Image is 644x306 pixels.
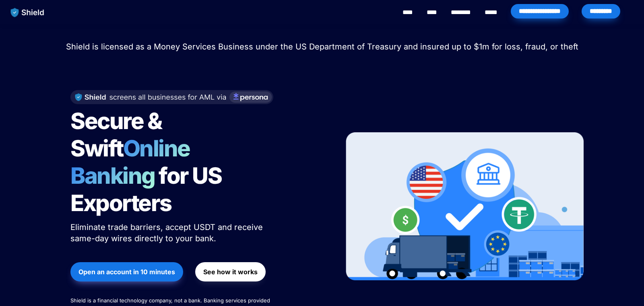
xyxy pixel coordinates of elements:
[78,268,175,276] strong: Open an account in 10 minutes
[7,4,48,21] img: website logo
[195,262,266,281] button: See how it works
[70,162,225,217] span: for US Exporters
[70,258,183,285] a: Open an account in 10 minutes
[66,42,578,51] span: Shield is licensed as a Money Services Business under the US Department of Treasury and insured u...
[70,262,183,281] button: Open an account in 10 minutes
[203,268,258,276] strong: See how it works
[70,222,265,243] span: Eliminate trade barriers, accept USDT and receive same-day wires directly to your bank.
[70,107,165,162] span: Secure & Swift
[195,258,266,285] a: See how it works
[70,135,198,189] span: Online Banking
